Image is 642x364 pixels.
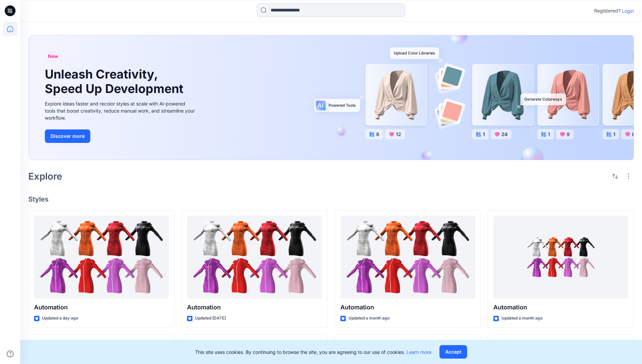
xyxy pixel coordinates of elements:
[348,315,390,322] p: Updated a month ago
[195,315,226,322] p: Updated [DATE]
[48,52,58,60] span: New
[501,315,543,322] p: Updated a month ago
[340,303,475,312] p: Automation
[34,216,169,299] a: Automation
[493,216,628,299] a: Automation
[45,100,196,121] div: Explore ideas faster and recolor styles at scale with AI-powered tools that boost creativity, red...
[622,7,634,14] p: Login
[28,195,634,203] h4: Styles
[34,303,169,312] p: Automation
[187,216,322,299] a: Automation
[195,348,431,356] p: This site uses cookies. By continuing to browse the site, you are agreeing to our use of cookies.
[45,129,196,143] a: Discover more
[439,345,467,359] button: Accept
[45,67,186,96] h1: Unleash Creativity, Speed Up Development
[28,171,62,182] h2: Explore
[42,315,78,322] p: Updated a day ago
[406,349,431,355] a: Learn more
[187,303,322,312] p: Automation
[45,129,90,143] button: Discover more
[493,303,628,312] p: Automation
[594,7,620,15] p: Registered?
[340,216,475,299] a: Automation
